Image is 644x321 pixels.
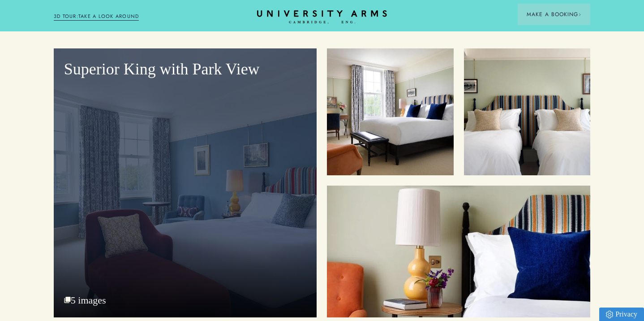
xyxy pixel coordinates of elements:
[64,59,307,80] p: Superior King with Park View
[606,311,613,318] img: Privacy
[54,13,139,21] a: 3D TOUR:TAKE A LOOK AROUND
[527,10,581,18] span: Make a Booking
[518,4,590,25] button: Make a BookingArrow icon
[599,308,644,321] a: Privacy
[578,13,581,16] img: Arrow icon
[257,10,387,24] a: Home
